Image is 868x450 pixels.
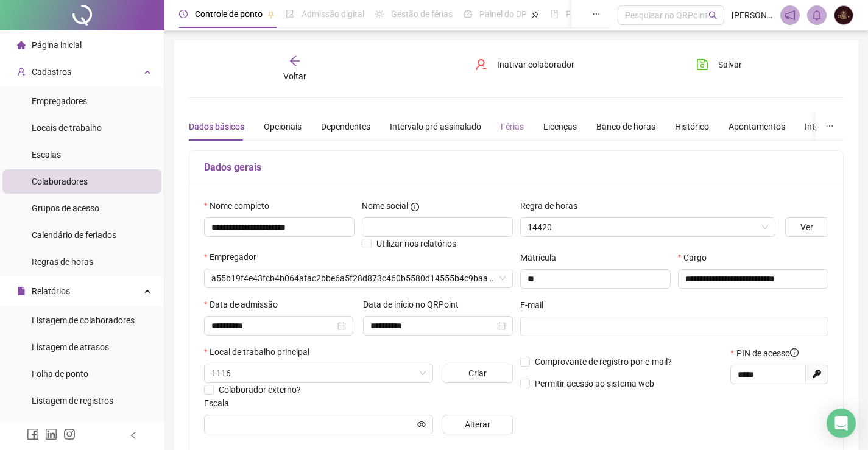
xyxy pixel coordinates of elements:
span: pushpin [532,11,539,18]
span: Grupos de acesso [32,203,99,213]
button: ellipsis [816,113,844,141]
div: Integrações [805,120,850,133]
span: Listagem de atrasos [32,342,109,352]
span: Criar [468,367,487,380]
span: book [550,10,559,18]
span: Admissão digital [302,9,364,19]
label: Local de trabalho principal [204,345,317,359]
span: left [129,431,138,440]
img: 2782 [834,6,853,24]
span: Relatórios [32,286,70,296]
div: Banco de horas [596,120,655,133]
span: Comprovante de registro por e-mail? [535,357,672,367]
span: clock-circle [179,10,188,18]
span: Ver [800,220,813,234]
span: eye [417,420,426,429]
span: facebook [27,428,39,440]
div: Opcionais [264,120,302,133]
span: Listagem de colaboradores [32,315,135,325]
span: Gestão de férias [391,9,453,19]
span: Listagem de registros [32,396,113,406]
div: Férias [501,120,524,133]
span: Painel do DP [479,9,527,19]
span: 1116 [211,364,426,382]
span: Folha de ponto [32,369,88,379]
label: Cargo [678,251,715,264]
span: linkedin [45,428,57,440]
span: [PERSON_NAME] [732,9,773,22]
label: Escala [204,396,237,410]
span: Locais de trabalho [32,123,102,133]
span: Nome social [362,199,408,213]
h5: Dados gerais [204,160,828,175]
span: info-circle [790,348,799,357]
label: Regra de horas [520,199,585,213]
div: Open Intercom Messenger [827,409,856,438]
div: Licenças [543,120,577,133]
span: Colaboradores [32,177,88,186]
div: Histórico [675,120,709,133]
span: Controle de ponto [195,9,263,19]
span: file-done [286,10,294,18]
span: user-delete [475,58,487,71]
span: Inativar colaborador [497,58,574,71]
span: file [17,287,26,295]
div: Dependentes [321,120,370,133]
label: Data de admissão [204,298,286,311]
span: a55b19f4e43fcb4b064afac2bbe6a5f28d873c460b5580d14555b4c9baad8162 [211,269,506,287]
span: save [696,58,708,71]
span: user-add [17,68,26,76]
span: Alterar [465,418,490,431]
span: Colaborador externo? [219,385,301,395]
label: Empregador [204,250,264,264]
span: PIN de acesso [736,346,799,360]
span: Cadastros [32,67,71,77]
span: sun [375,10,384,18]
label: Matrícula [520,251,564,264]
label: E-mail [520,298,551,312]
span: Escalas [32,150,61,160]
button: Criar [443,364,513,383]
label: Nome completo [204,199,277,213]
span: Empregadores [32,96,87,106]
span: 14420 [528,218,768,236]
span: Salvar [718,58,742,71]
button: Alterar [443,415,513,434]
span: notification [785,10,796,21]
span: bell [811,10,822,21]
span: pushpin [267,11,275,18]
span: Permitir acesso ao sistema web [535,379,654,388]
span: ellipsis [825,122,834,130]
div: Intervalo pré-assinalado [390,120,481,133]
span: arrow-left [289,55,301,67]
span: home [17,41,26,49]
span: Folha de pagamento [566,9,644,19]
button: Salvar [687,55,751,74]
button: Ver [785,217,828,237]
div: Apontamentos [729,120,785,133]
span: Utilizar nos relatórios [376,239,456,248]
span: Regras de horas [32,257,93,267]
span: instagram [63,428,76,440]
span: info-circle [411,203,419,211]
label: Data de início no QRPoint [363,298,467,311]
span: Voltar [283,71,306,81]
div: Dados básicos [189,120,244,133]
span: search [708,11,718,20]
span: ellipsis [592,10,601,18]
span: Calendário de feriados [32,230,116,240]
button: Inativar colaborador [466,55,584,74]
span: dashboard [464,10,472,18]
span: Página inicial [32,40,82,50]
